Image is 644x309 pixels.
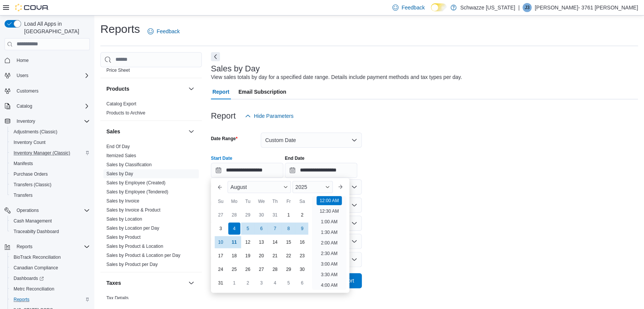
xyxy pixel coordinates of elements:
[106,243,163,249] span: Sales by Product & Location
[318,281,340,290] li: 4:00 AM
[11,274,47,283] a: Dashboards
[14,265,58,271] span: Canadian Compliance
[215,222,227,235] div: day-3
[215,236,227,248] div: day-10
[283,236,295,248] div: day-15
[14,71,90,80] span: Users
[106,110,145,116] span: Products to Archive
[14,218,52,224] span: Cash Management
[106,252,180,258] span: Sales by Product & Location per Day
[318,270,340,279] li: 3:30 AM
[283,277,295,289] div: day-5
[11,127,60,136] a: Adjustments (Classic)
[351,184,357,190] button: Open list of options
[11,295,32,304] a: Reports
[14,102,90,111] span: Catalog
[215,250,227,262] div: day-17
[318,228,340,237] li: 1:30 AM
[211,73,462,81] div: View sales totals by day for a specified date range. Details include payment methods and tax type...
[211,163,283,178] input: Press the down key to enter a popover containing a calendar. Press the escape key to close the po...
[431,3,447,11] input: Dark Mode
[14,139,46,145] span: Inventory Count
[106,253,180,258] a: Sales by Product & Location per Day
[238,84,286,99] span: Email Subscription
[242,209,254,221] div: day-29
[106,244,163,249] a: Sales by Product & Location
[8,294,93,305] button: Reports
[106,235,141,240] a: Sales by Product
[11,284,57,294] a: Metrc Reconciliation
[283,263,295,275] div: day-29
[17,244,32,250] span: Reports
[106,85,185,93] button: Products
[269,209,281,221] div: day-31
[2,241,93,252] button: Reports
[14,150,70,156] span: Inventory Manager (Classic)
[11,284,90,294] span: Metrc Reconciliation
[11,253,90,262] span: BioTrack Reconciliation
[157,28,180,35] span: Feedback
[14,182,51,188] span: Transfers (Classic)
[8,148,93,158] button: Inventory Manager (Classic)
[106,216,142,222] a: Sales by Location
[106,162,152,167] a: Sales by Classification
[269,277,281,289] div: day-4
[21,20,90,35] span: Load All Apps in [GEOGRAPHIC_DATA]
[106,85,129,93] h3: Products
[106,261,158,267] span: Sales by Product per Day
[215,263,227,275] div: day-24
[242,263,254,275] div: day-26
[15,4,49,11] img: Cova
[11,148,73,158] a: Inventory Manager (Classic)
[211,52,220,61] button: Next
[106,207,160,213] span: Sales by Invoice & Product
[100,22,140,37] h1: Reports
[14,275,44,281] span: Dashboards
[296,277,308,289] div: day-6
[254,112,294,120] span: Hide Parameters
[296,250,308,262] div: day-23
[285,163,357,178] input: Press the down key to open a popover containing a calendar.
[11,138,90,147] span: Inventory Count
[2,85,93,96] button: Customers
[17,103,32,109] span: Catalog
[17,88,38,94] span: Customers
[14,102,35,111] button: Catalog
[351,202,357,208] button: Open list of options
[318,238,340,247] li: 2:00 AM
[334,181,346,193] button: Next month
[14,206,42,215] button: Operations
[255,236,267,248] div: day-13
[2,116,93,127] button: Inventory
[11,227,90,236] span: Traceabilty Dashboard
[106,262,158,267] a: Sales by Product per Day
[8,252,93,263] button: BioTrack Reconciliation
[215,277,227,289] div: day-31
[296,195,308,207] div: Sa
[317,207,342,216] li: 12:30 AM
[106,207,160,213] a: Sales by Invoice & Product
[2,205,93,216] button: Operations
[8,263,93,273] button: Canadian Compliance
[242,277,254,289] div: day-2
[17,207,39,213] span: Operations
[106,225,159,231] span: Sales by Location per Day
[14,192,32,198] span: Transfers
[8,137,93,148] button: Inventory Count
[106,198,139,204] span: Sales by Invoice
[106,101,136,107] a: Catalog Export
[14,242,90,251] span: Reports
[525,3,530,12] span: J3
[14,161,33,167] span: Manifests
[11,127,90,136] span: Adjustments (Classic)
[14,86,90,96] span: Customers
[211,155,232,161] label: Start Date
[8,158,93,169] button: Manifests
[100,99,202,121] div: Products
[11,159,36,168] a: Manifests
[312,196,346,290] ul: Time
[106,153,136,158] a: Itemized Sales
[11,216,55,226] a: Cash Management
[106,128,185,135] button: Sales
[11,180,54,189] a: Transfers (Classic)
